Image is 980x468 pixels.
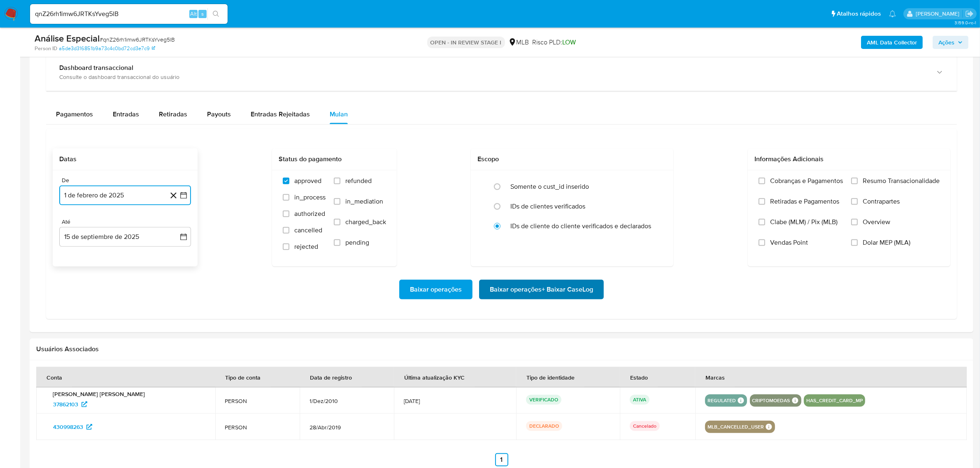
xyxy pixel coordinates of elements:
[100,35,175,44] span: # qnZ26rh1imw6JRTKsYveg5lB
[190,10,197,18] span: Alt
[861,36,923,49] button: AML Data Collector
[533,38,576,47] span: Risco PLD:
[59,45,155,52] a: a5de3d316851b9a73c4c0bd72cd3e7c9
[36,345,967,353] h2: Usuários Associados
[30,9,228,19] input: Pesquise usuários ou casos...
[889,10,896,17] a: Notificações
[35,45,57,52] b: Person ID
[954,19,976,26] span: 3.159.0-rc-1
[837,9,881,18] span: Atalhos rápidos
[916,10,962,18] p: laisa.felismino@mercadolivre.com
[201,10,204,18] span: s
[35,32,100,45] b: Análise Especial
[207,8,224,20] button: search-icon
[563,37,576,47] span: LOW
[867,36,917,49] b: AML Data Collector
[508,38,529,47] div: MLB
[933,36,968,49] button: Ações
[938,36,954,49] span: Ações
[427,37,505,48] p: OPEN - IN REVIEW STAGE I
[965,9,974,18] a: Sair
